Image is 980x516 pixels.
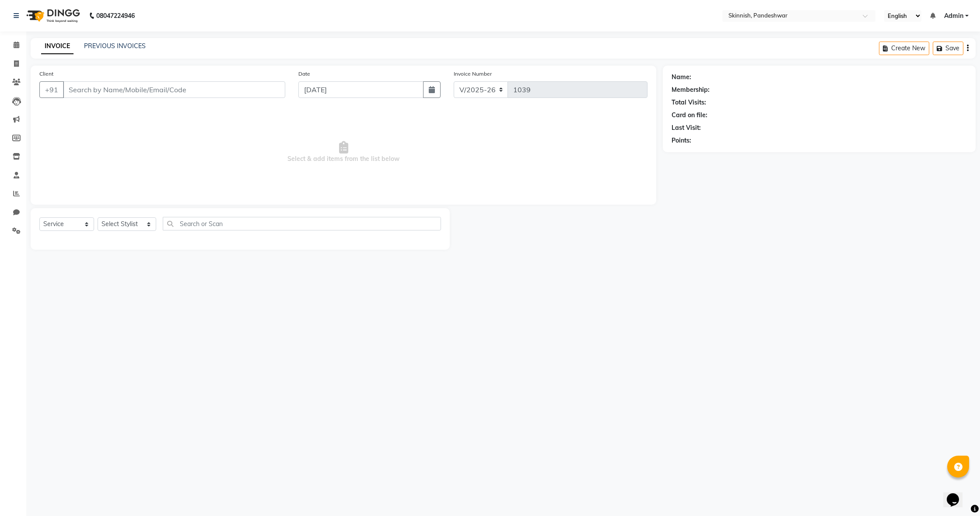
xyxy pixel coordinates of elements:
a: INVOICE [41,38,73,54]
a: PREVIOUS INVOICES [84,42,146,50]
label: Date [298,70,310,78]
input: Search by Name/Mobile/Email/Code [63,81,285,98]
div: Last Visit: [672,123,701,132]
button: Create New [879,42,929,55]
div: Name: [672,73,691,82]
iframe: chat widget [943,481,971,507]
label: Invoice Number [454,70,492,78]
div: Points: [672,136,691,145]
span: Select & add items from the list below [39,108,647,196]
div: Membership: [672,85,710,94]
button: +91 [39,81,64,98]
div: Card on file: [672,111,707,120]
b: 08047224946 [96,3,135,28]
label: Client [39,70,53,78]
img: logo [22,3,82,28]
span: Admin [944,11,963,21]
div: Total Visits: [672,98,706,107]
input: Search or Scan [163,217,441,230]
button: Save [933,42,963,55]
